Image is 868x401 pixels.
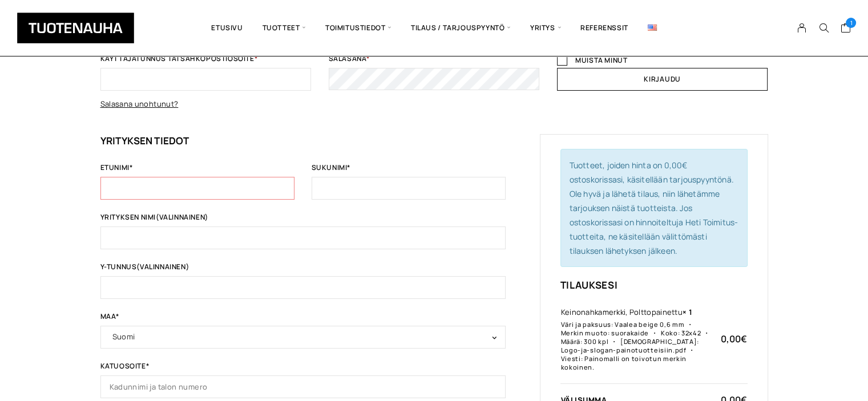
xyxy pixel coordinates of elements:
span: (valinnainen) [156,212,208,222]
dt: Merkin muoto: [561,320,696,337]
img: Tuotenauha Oy [17,13,134,43]
dt: [DEMOGRAPHIC_DATA]: [610,337,699,346]
span: (valinnainen) [136,262,189,272]
a: Salasana unohtunut? [100,99,179,109]
span: € [741,333,747,345]
label: Etunimi [100,164,294,177]
p: 300 kpl [584,337,608,346]
label: Maa [100,313,506,326]
td: Keinonahkamerkk­i, polttopainettu [560,306,714,372]
span: Tilaus / Tarjouspyyntö [401,9,520,47]
label: Sukunimi [312,164,506,177]
a: Cart [840,22,851,36]
span: Maa [100,326,506,349]
span: 1 [846,18,856,28]
p: Vaalea beige 0,6 mm [615,320,684,329]
dt: Viesti: [561,346,699,363]
strong: × 1 [683,307,692,317]
span: Yritys [520,9,571,47]
img: English [648,25,657,31]
a: My Account [791,23,813,33]
p: Painomalli on toivotun merkin kokoinen. [561,354,687,371]
dt: Koko: [651,329,680,337]
input: Muista minut [557,55,567,66]
a: Etusivu [201,9,252,47]
label: Yrityksen nimi [100,214,506,226]
button: Kirjaudu [557,68,768,91]
button: Search [813,23,834,33]
span: Suomi [112,329,494,345]
p: Logo-ja-slogan-painotuotteisiin.pdf [561,346,687,354]
span: Tuotteet, joiden hinta on 0,00€ ostoskorissasi, käsitellään tarjouspyyntönä. Ole hyvä ja lähetä t... [570,160,738,256]
p: 32x42 [681,329,701,337]
dt: Määrä: [561,329,713,346]
div: Tilauksesi [560,278,748,291]
a: Referenssit [571,9,638,47]
span: Tuotteet [253,9,316,47]
label: Salasana [329,55,540,68]
p: suorakaide [611,329,649,337]
label: Käyttäjätunnus tai sähköpostiosoite [100,55,312,68]
bdi: 0,00 [721,333,746,345]
span: Toimitustiedot [316,9,401,47]
h3: Yrityksen tiedot [100,134,506,147]
label: Katuosoite [100,363,506,375]
input: Kadunnimi ja talon numero [100,375,506,398]
span: Muista minut [575,55,627,65]
label: Y-tunnus [100,264,506,276]
dt: Väri ja paksuus: [561,320,613,329]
